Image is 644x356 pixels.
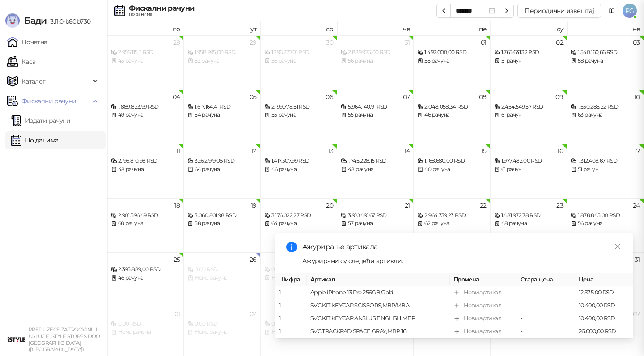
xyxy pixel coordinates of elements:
td: 10.400,00 RSD [575,300,633,313]
td: 12.575,00 RSD [575,287,633,300]
th: Стара цена [517,273,575,286]
td: SVC,KIT,KEYCAP,SCISSORS,MBP/MBA [307,300,450,313]
td: - [517,287,575,300]
td: - [517,300,575,313]
td: 1 [275,313,307,326]
td: Apple iPhone 13 Pro 256GB Gold [307,287,450,300]
th: Артикал [307,273,450,286]
div: Нови артикал [464,314,501,323]
td: - [517,313,575,326]
td: - [517,326,575,339]
td: SVC,TRACKPAD,SPACE GRAY,MBP 16 [307,326,450,339]
th: Шифра [275,273,307,286]
span: close [614,243,621,250]
span: info-circle [286,242,297,252]
div: Нови артикал [464,289,501,297]
td: 10.400,00 RSD [575,313,633,326]
div: Нови артикал [464,327,501,336]
td: 1 [275,326,307,339]
td: SVC,KIT,KEYCAP,ANSI,US ENGLISH,MBP [307,313,450,326]
th: Цена [575,273,633,286]
div: Нови артикал [464,302,501,310]
td: 26.000,00 RSD [575,326,633,339]
td: 1 [275,287,307,300]
th: Промена [450,273,517,286]
a: Close [613,242,623,251]
div: Ажурирани су следећи артикли: [302,256,623,266]
td: 1 [275,300,307,313]
div: Ажурирање артикала [302,242,623,252]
